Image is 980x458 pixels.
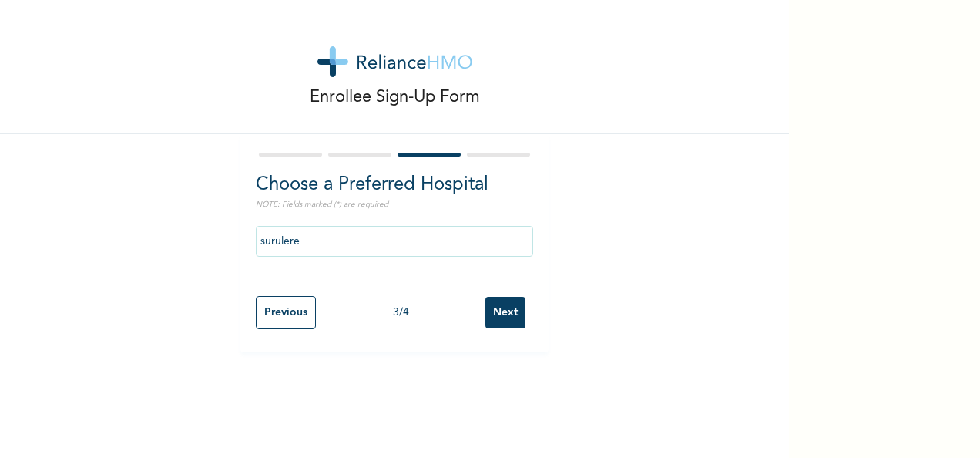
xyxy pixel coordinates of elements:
[317,46,472,77] img: logo
[256,226,533,257] input: Search by name, address or governorate
[256,199,533,210] p: NOTE: Fields marked (*) are required
[310,85,480,110] p: Enrollee Sign-Up Form
[256,171,533,199] h2: Choose a Preferred Hospital
[316,305,485,321] div: 3 / 4
[256,296,316,329] input: Previous
[485,297,525,328] input: Next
